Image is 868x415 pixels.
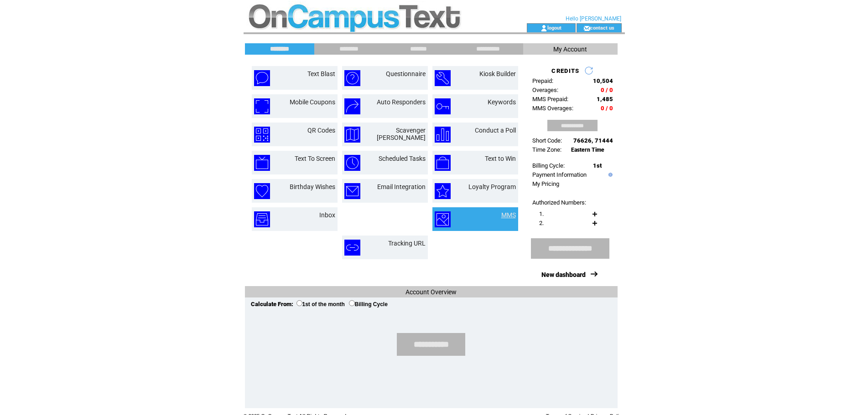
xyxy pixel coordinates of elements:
img: questionnaire.png [344,70,360,86]
a: logout [547,25,561,31]
img: tracking-url.png [344,240,360,256]
span: My Account [553,46,587,53]
img: mobile-coupons.png [254,98,270,114]
img: qr-codes.png [254,127,270,143]
img: mms.png [435,211,451,227]
img: text-to-win.png [435,155,451,171]
input: Billing Cycle [349,300,355,306]
span: Prepaid: [532,77,553,84]
a: Text Blast [307,70,335,77]
a: New dashboard [541,271,586,278]
span: Calculate From: [251,301,293,307]
img: contact_us_icon.gif [583,25,590,32]
img: inbox.png [254,211,270,227]
img: text-blast.png [254,70,270,86]
span: 1,485 [597,96,613,102]
a: Birthday Wishes [290,183,335,190]
span: MMS Prepaid: [532,96,568,102]
img: scheduled-tasks.png [344,155,360,171]
span: Eastern Time [571,147,604,153]
a: MMS [501,211,516,219]
img: account_icon.gif [541,25,547,32]
a: Payment Information [532,171,587,178]
span: CREDITS [551,67,579,74]
span: Billing Cycle: [532,162,565,169]
a: Conduct a Poll [475,127,516,134]
a: Kiosk Builder [479,70,516,77]
a: Scheduled Tasks [379,155,426,162]
img: auto-responders.png [344,98,360,114]
img: birthday-wishes.png [254,183,270,199]
a: Inbox [319,211,335,219]
span: Authorized Numbers: [532,199,586,206]
label: 1st of the month [296,301,345,307]
a: Keywords [488,98,516,106]
img: kiosk-builder.png [435,70,451,86]
img: scavenger-hunt.png [344,127,360,143]
img: help.gif [606,173,613,177]
a: Mobile Coupons [290,98,335,106]
a: Loyalty Program [468,183,516,190]
span: 0 / 0 [601,105,613,112]
a: Text To Screen [295,155,335,162]
img: conduct-a-poll.png [435,127,451,143]
span: 0 / 0 [601,87,613,93]
span: 1. [539,210,544,217]
a: Email Integration [377,183,426,190]
span: 2. [539,220,544,226]
a: QR Codes [307,127,335,134]
span: Time Zone: [532,146,561,153]
span: Overages: [532,87,558,93]
img: loyalty-program.png [435,183,451,199]
a: Text to Win [485,155,516,162]
a: Scavenger [PERSON_NAME] [377,127,426,141]
span: MMS Overages: [532,105,573,112]
a: Questionnaire [386,70,426,77]
span: Hello [PERSON_NAME] [566,15,621,22]
span: Short Code: [532,137,562,144]
span: 1st [593,162,602,169]
span: Account Overview [405,288,457,296]
label: Billing Cycle [349,301,388,307]
img: email-integration.png [344,183,360,199]
span: 10,504 [593,77,613,84]
a: Auto Responders [377,98,426,106]
img: text-to-screen.png [254,155,270,171]
a: Tracking URL [388,240,426,247]
span: 76626, 71444 [573,137,613,144]
a: contact us [590,25,614,31]
img: keywords.png [435,98,451,114]
a: My Pricing [532,180,559,187]
input: 1st of the month [296,300,302,306]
